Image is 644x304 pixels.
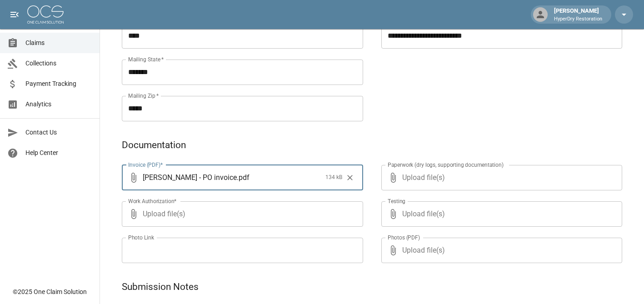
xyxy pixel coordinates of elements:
label: Mailing State [128,55,164,63]
button: Clear [343,171,357,184]
span: . pdf [237,172,250,183]
p: HyperDry Restoration [554,15,602,23]
span: Claims [25,38,92,48]
span: Contact Us [25,128,92,137]
div: [PERSON_NAME] [550,6,606,23]
img: ocs-logo-white-transparent.png [27,5,64,24]
label: Testing [388,197,405,205]
label: Paperwork (dry logs, supporting documentation) [388,161,504,169]
div: © 2025 One Claim Solution [13,287,87,296]
label: Invoice (PDF)* [128,161,163,169]
span: Upload file(s) [402,165,598,190]
span: Collections [25,59,92,68]
span: Upload file(s) [402,238,598,263]
label: Work Authorization* [128,197,177,205]
span: Payment Tracking [25,79,92,89]
span: [PERSON_NAME] - PO invoice [143,172,237,183]
span: 134 kB [325,173,342,182]
span: Upload file(s) [143,201,339,227]
label: Mailing Zip [128,92,159,100]
label: Photo Link [128,234,154,241]
span: Analytics [25,100,92,109]
button: open drawer [5,5,24,24]
span: Upload file(s) [402,201,598,227]
label: Photos (PDF) [388,234,420,241]
span: Help Center [25,148,92,158]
